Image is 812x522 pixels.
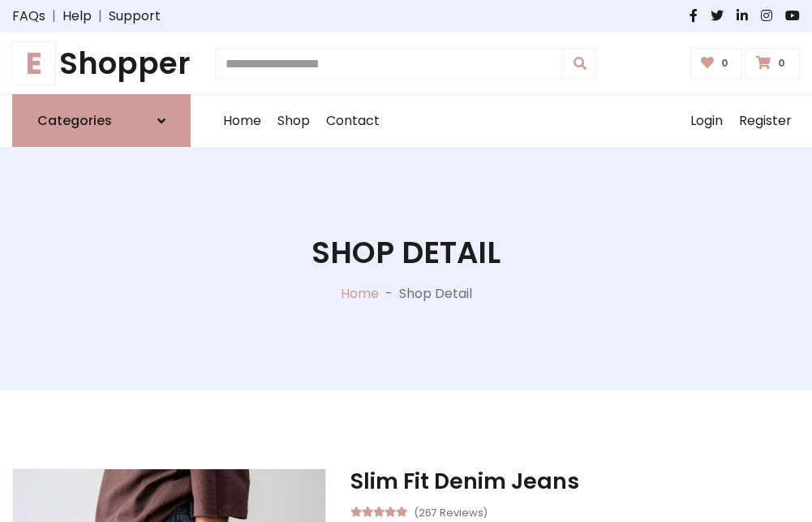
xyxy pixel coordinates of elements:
[12,45,191,81] a: EShopper
[92,6,109,26] span: |
[690,48,743,79] a: 0
[745,48,800,79] a: 0
[45,6,62,26] span: |
[318,95,388,147] a: Contact
[311,235,501,270] h1: Shop Detail
[682,95,731,147] a: Login
[717,56,733,71] span: 0
[12,94,191,147] a: Categories
[12,6,45,26] a: FAQs
[350,468,800,494] h3: Slim Fit Denim Jeans
[731,95,800,147] a: Register
[379,284,399,304] p: -
[399,284,472,304] p: Shop Detail
[215,95,269,147] a: Home
[414,502,488,521] small: (267 Reviews)
[12,45,191,81] h1: Shopper
[37,113,112,128] h6: Categories
[62,6,92,26] a: Help
[12,41,56,85] span: E
[774,56,789,71] span: 0
[341,284,379,303] a: Home
[109,6,161,26] a: Support
[269,95,318,147] a: Shop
